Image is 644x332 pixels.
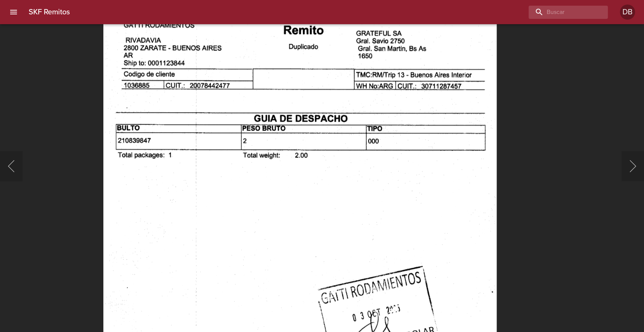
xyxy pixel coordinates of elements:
div: Abrir información de usuario [620,5,635,20]
button: menu [5,3,23,21]
h6: SKF Remitos [29,6,70,18]
input: buscar [529,6,595,19]
button: Siguiente [621,151,644,181]
div: DB [620,5,635,20]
